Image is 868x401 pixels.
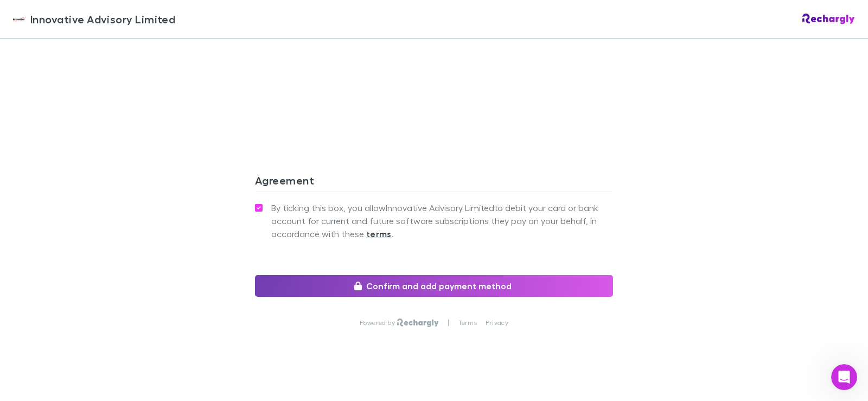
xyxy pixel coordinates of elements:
iframe: Intercom live chat [831,364,857,390]
a: Privacy [486,319,508,327]
img: Rechargly Logo [397,319,439,327]
p: | [448,319,449,327]
img: Innovative Advisory Limited's Logo [13,12,26,26]
a: Terms [458,319,477,327]
strong: terms [366,228,392,239]
button: Confirm and add payment method [255,275,613,297]
span: Innovative Advisory Limited [30,11,175,27]
h3: Agreement [255,174,613,191]
span: By ticking this box, you allow Innovative Advisory Limited to debit your card or bank account for... [271,201,613,240]
img: Rechargly Logo [802,14,855,24]
p: Powered by [360,319,397,327]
